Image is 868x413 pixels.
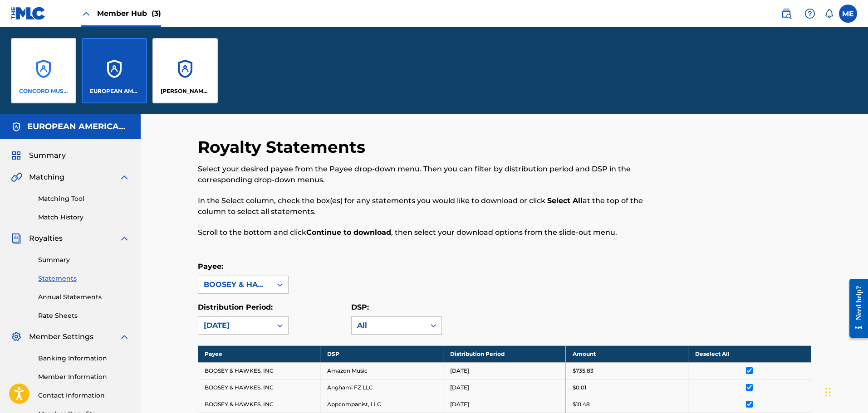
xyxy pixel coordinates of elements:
[198,137,370,157] h2: Royalty Statements
[565,345,688,362] th: Amount
[161,87,210,95] p: SCHOTT MUSIC CORPORATION
[825,379,831,406] div: Drag
[320,345,443,362] th: DSP
[198,396,320,413] td: BOOSEY & HAWKES, INC
[119,331,130,342] img: expand
[38,354,130,363] a: Banking Information
[11,121,22,132] img: Accounts
[198,362,320,379] td: BOOSEY & HAWKES, INC
[573,400,590,408] p: $10.48
[27,121,130,132] h5: EUROPEAN AMERICAN MUSIC OBO UNIVERSAL EDITION INC
[152,9,161,18] span: (3)
[198,379,320,396] td: BOOSEY & HAWKES, INC
[320,362,443,379] td: Amazon Music
[198,227,670,238] p: Scroll to the bottom and click , then select your download options from the slide-out menu.
[198,262,223,271] label: Payee:
[204,279,266,290] div: BOOSEY & HAWKES, INC
[306,228,391,237] strong: Continue to download
[11,38,76,103] a: AccountsCONCORD MUSIC PUBLISHING LLC
[777,5,795,23] a: Public Search
[443,379,565,396] td: [DATE]
[38,391,130,400] a: Contact Information
[573,384,586,392] p: $0.01
[90,87,139,95] p: EUROPEAN AMERICAN MUSIC OBO UNIVERSAL EDITION INC
[152,38,218,103] a: Accounts[PERSON_NAME] MUSIC CORPORATION
[38,213,130,222] a: Match History
[443,396,565,413] td: [DATE]
[320,379,443,396] td: Anghami FZ LLC
[443,362,565,379] td: [DATE]
[688,345,811,362] th: Deselect All
[81,8,92,19] img: Close
[38,372,130,382] a: Member Information
[198,345,320,362] th: Payee
[823,369,868,413] iframe: Chat Widget
[320,396,443,413] td: Appcompanist, LLC
[781,8,792,19] img: search
[843,272,868,345] iframe: Resource Center
[38,194,130,204] a: Matching Tool
[804,8,815,19] img: help
[839,5,857,23] div: User Menu
[11,7,46,20] img: MLC Logo
[38,274,130,283] a: Statements
[97,8,161,19] span: Member Hub
[198,164,670,185] p: Select your desired payee from the Payee drop-down menu. Then you can filter by distribution peri...
[573,367,593,375] p: $735.83
[198,303,273,311] label: Distribution Period:
[38,255,130,265] a: Summary
[29,150,66,161] span: Summary
[11,150,66,161] a: SummarySummary
[29,331,93,342] span: Member Settings
[198,195,670,217] p: In the Select column, check the box(es) for any statements you would like to download or click at...
[357,320,420,331] div: All
[547,196,583,205] strong: Select All
[38,292,130,302] a: Annual Statements
[204,320,266,331] div: [DATE]
[11,150,22,161] img: Summary
[443,345,565,362] th: Distribution Period
[824,9,834,18] div: Notifications
[11,233,22,244] img: Royalties
[119,172,130,183] img: expand
[119,233,130,244] img: expand
[82,38,147,103] a: AccountsEUROPEAN AMERICAN MUSIC OBO UNIVERSAL EDITION INC
[29,233,63,244] span: Royalties
[351,303,369,311] label: DSP:
[19,87,69,95] p: CONCORD MUSIC PUBLISHING LLC
[11,331,22,342] img: Member Settings
[38,311,130,321] a: Rate Sheets
[11,172,22,183] img: Matching
[801,5,819,23] div: Help
[29,172,64,183] span: Matching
